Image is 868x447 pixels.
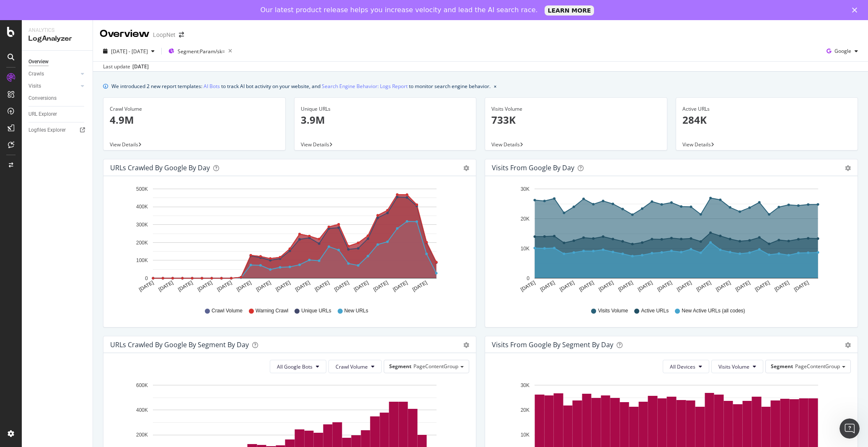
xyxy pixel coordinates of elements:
[521,246,530,252] text: 10K
[823,44,861,58] button: Google
[521,382,530,388] text: 30K
[196,280,213,293] text: [DATE]
[637,280,654,293] text: [DATE]
[834,47,851,55] span: Google
[301,307,331,314] span: Unique URLs
[136,222,148,228] text: 300K
[413,363,458,370] span: PageContentGroup
[389,363,411,370] span: Segment
[656,280,673,293] text: [DATE]
[372,280,389,293] text: [DATE]
[28,82,41,91] div: Visits
[715,280,732,293] text: [DATE]
[28,110,87,119] a: URL Explorer
[136,204,148,210] text: 400K
[491,105,661,113] div: Visits Volume
[28,126,66,135] div: Logfiles Explorer
[492,80,499,92] button: close banner
[28,70,44,78] div: Crawls
[153,31,176,39] div: LoopNet
[852,8,860,13] div: Close
[314,280,331,293] text: [DATE]
[521,186,530,192] text: 30K
[158,280,174,293] text: [DATE]
[353,280,369,293] text: [DATE]
[734,280,751,293] text: [DATE]
[795,363,840,370] span: PageContentGroup
[270,360,326,373] button: All Google Bots
[110,113,279,127] p: 4.9M
[682,105,852,113] div: Active URLs
[491,113,661,127] p: 733K
[132,63,149,70] div: [DATE]
[322,82,408,91] a: Search Engine Behavior: Logs Report
[28,57,49,66] div: Overview
[463,342,469,348] div: gear
[110,141,138,148] span: View Details
[301,113,470,127] p: 3.9M
[411,280,428,293] text: [DATE]
[492,183,846,299] svg: A chart.
[344,307,368,314] span: New URLs
[216,280,233,293] text: [DATE]
[336,363,368,370] span: Crawl Volume
[491,141,520,148] span: View Details
[519,280,536,293] text: [DATE]
[559,280,576,293] text: [DATE]
[545,5,594,16] a: LEARN MORE
[136,407,148,413] text: 400K
[28,70,78,78] a: Crawls
[256,307,288,314] span: Warning Crawl
[177,280,194,293] text: [DATE]
[110,183,465,299] svg: A chart.
[136,240,148,246] text: 200K
[28,34,86,44] div: LogAnalyzer
[676,280,692,293] text: [DATE]
[277,363,313,370] span: All Google Bots
[617,280,634,293] text: [DATE]
[771,363,793,370] span: Segment
[136,257,148,263] text: 100K
[235,280,252,293] text: [DATE]
[392,280,408,293] text: [DATE]
[28,94,87,103] a: Conversions
[111,48,148,55] span: [DATE] - [DATE]
[463,165,469,171] div: gear
[845,165,851,171] div: gear
[754,280,771,293] text: [DATE]
[100,27,150,41] div: Overview
[103,63,149,70] div: Last update
[845,342,851,348] div: gear
[301,141,329,148] span: View Details
[521,407,530,413] text: 20K
[840,418,860,439] iframe: Intercom live chat
[328,360,382,373] button: Crawl Volume
[527,275,530,281] text: 0
[261,6,538,14] div: Our latest product release helps you increase velocity and lead the AI search race.
[136,432,148,438] text: 200K
[28,57,87,66] a: Overview
[492,340,613,349] div: Visits from Google By Segment By Day
[521,432,530,438] text: 10K
[539,280,556,293] text: [DATE]
[773,280,790,293] text: [DATE]
[598,280,615,293] text: [DATE]
[28,110,57,119] div: URL Explorer
[682,113,852,127] p: 284K
[641,307,669,314] span: Active URLs
[28,126,87,135] a: Logfiles Explorer
[178,48,225,55] span: Segment: Param/sk=
[145,275,148,281] text: 0
[255,280,272,293] text: [DATE]
[103,82,858,91] div: info banner
[521,216,530,222] text: 20K
[578,280,595,293] text: [DATE]
[212,307,243,314] span: Crawl Volume
[275,280,292,293] text: [DATE]
[110,164,210,172] div: URLs Crawled by Google by day
[793,280,810,293] text: [DATE]
[204,82,220,91] a: AI Bots
[28,27,86,34] div: Analytics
